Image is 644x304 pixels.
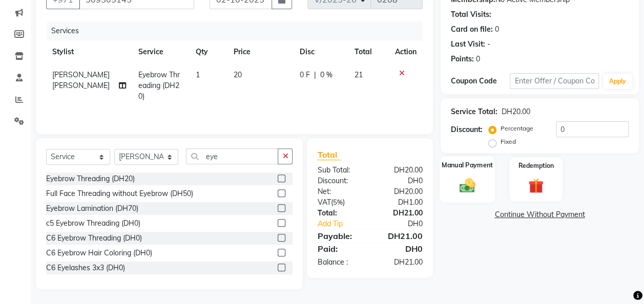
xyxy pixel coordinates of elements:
div: Sub Total: [309,165,370,176]
label: Manual Payment [442,160,493,170]
img: _gift.svg [524,177,548,196]
th: Disc [293,40,348,63]
div: ( ) [309,197,370,208]
div: c5 Eyebrow Threading (DH0) [46,218,140,229]
th: Service [132,40,190,63]
a: Continue Without Payment [443,209,637,220]
div: Discount: [451,124,483,135]
div: DH0 [370,176,430,186]
div: 0 [476,54,480,64]
div: DH0 [380,219,430,229]
div: Net: [309,186,370,197]
div: Eyebrow Lamination (DH70) [46,203,138,214]
div: DH21.00 [370,257,430,268]
div: Total Visits: [451,9,491,20]
div: Balance : [309,257,370,268]
th: Total [348,40,389,63]
div: DH20.00 [502,106,530,117]
th: Price [227,40,294,63]
label: Fixed [501,137,516,146]
button: Apply [603,74,632,89]
div: C6 Eyebrow Threading (DH0) [46,233,142,244]
span: Total [317,149,341,160]
div: Last Visit: [451,39,485,50]
div: Services [47,21,430,40]
div: Full Face Threading without Eyebrow (DH50) [46,188,193,199]
div: DH0 [370,243,430,255]
a: Add Tip [309,219,380,229]
div: - [487,39,490,50]
div: DH21.00 [370,230,430,242]
div: DH1.00 [370,197,430,208]
span: 20 [234,70,242,79]
th: Action [389,40,423,63]
div: Total: [309,208,370,219]
span: Vat [317,198,330,207]
th: Stylist [46,40,132,63]
span: 0 % [320,70,332,80]
div: DH20.00 [370,186,430,197]
span: 21 [355,70,363,79]
span: 0 F [299,70,309,80]
input: Enter Offer / Coupon Code [510,73,599,89]
div: Points: [451,54,474,64]
div: Eyebrow Threading (DH20) [46,173,135,184]
span: 5% [333,198,342,206]
img: _cash.svg [454,176,480,194]
label: Percentage [501,124,533,133]
div: DH20.00 [370,165,430,176]
div: 0 [495,24,499,35]
div: Paid: [309,243,370,255]
div: Service Total: [451,106,497,117]
div: Discount: [309,176,370,186]
span: Eyebrow Threading (DH20) [138,70,180,101]
div: Card on file: [451,24,493,35]
label: Redemption [518,161,554,170]
div: Coupon Code [451,76,510,86]
div: C6 Eyelashes 3x3 (DH0) [46,263,125,273]
input: Search or Scan [186,148,278,164]
div: DH21.00 [370,208,430,219]
span: [PERSON_NAME] [PERSON_NAME] [52,70,110,90]
span: | [314,70,316,80]
th: Qty [190,40,227,63]
div: Payable: [309,230,370,242]
span: 1 [196,70,200,79]
div: C6 Eyebrow Hair Coloring (DH0) [46,248,152,258]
